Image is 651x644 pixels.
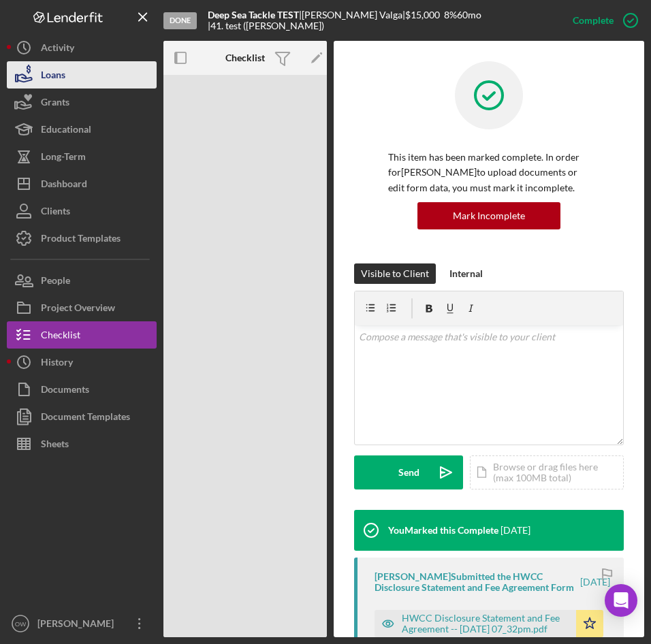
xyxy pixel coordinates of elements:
[34,610,123,641] div: [PERSON_NAME]
[7,610,157,637] button: OW[PERSON_NAME]
[354,263,436,284] button: Visible to Client
[225,52,265,63] b: Checklist
[41,170,87,201] div: Dashboard
[41,88,69,119] div: Grants
[41,430,69,461] div: Sheets
[7,88,157,116] button: Grants
[41,267,70,297] div: People
[41,116,91,146] div: Educational
[573,7,614,34] div: Complete
[15,620,27,628] text: OW
[402,613,569,634] div: HWCC Disclosure Statement and Fee Agreement -- [DATE] 07_32pm.pdf
[354,455,463,489] button: Send
[559,7,644,34] button: Complete
[41,197,70,228] div: Clients
[7,34,157,61] button: Activity
[41,321,80,352] div: Checklist
[449,263,483,284] div: Internal
[7,294,157,321] button: Project Overview
[7,430,157,457] button: Sheets
[7,349,157,376] button: History
[41,61,65,92] div: Loans
[605,584,637,617] div: Open Intercom Messenger
[163,12,197,29] div: Done
[7,61,157,88] button: Loans
[41,143,86,174] div: Long-Term
[7,197,157,225] button: Clients
[501,525,530,536] time: 2025-08-15 19:54
[41,34,74,65] div: Activity
[302,10,405,20] div: [PERSON_NAME] Valga |
[453,202,525,229] div: Mark Incomplete
[41,294,115,325] div: Project Overview
[375,571,578,593] div: [PERSON_NAME] Submitted the HWCC Disclosure Statement and Fee Agreement Form
[7,321,157,349] button: Checklist
[41,376,89,406] div: Documents
[398,455,419,489] div: Send
[41,225,121,255] div: Product Templates
[7,403,157,430] button: Document Templates
[208,10,302,20] div: |
[208,20,324,31] div: | 41. test ([PERSON_NAME])
[388,150,590,195] p: This item has been marked complete. In order for [PERSON_NAME] to upload documents or edit form d...
[41,403,130,434] div: Document Templates
[405,10,444,20] div: $15,000
[375,610,603,637] button: HWCC Disclosure Statement and Fee Agreement -- [DATE] 07_32pm.pdf
[41,349,73,379] div: History
[444,10,457,20] div: 8 %
[208,9,299,20] b: Deep Sea Tackle TEST
[7,116,157,143] button: Educational
[417,202,560,229] button: Mark Incomplete
[361,263,429,284] div: Visible to Client
[7,143,157,170] button: Long-Term
[7,376,157,403] button: Documents
[443,263,490,284] button: Internal
[7,267,157,294] button: People
[388,525,498,536] div: You Marked this Complete
[580,577,610,587] time: 2025-05-29 23:32
[7,170,157,197] button: Dashboard
[457,10,481,20] div: 60 mo
[7,225,157,252] button: Product Templates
